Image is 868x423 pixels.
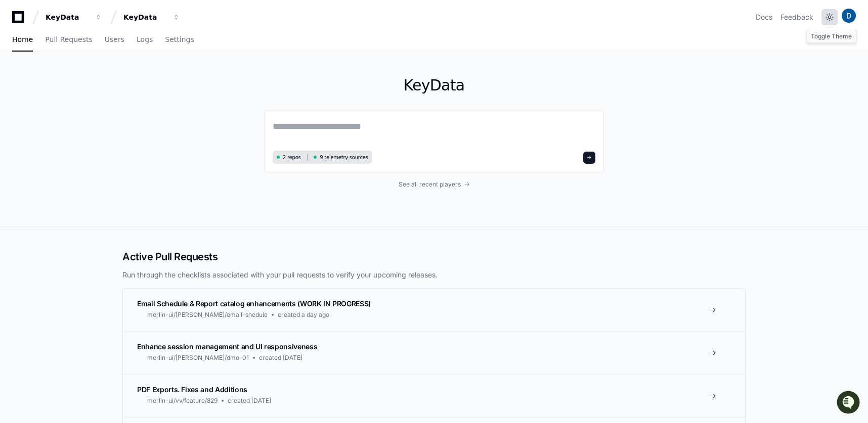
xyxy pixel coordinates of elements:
span: Pylon [101,106,122,114]
button: Start new chat [172,78,184,90]
img: PlayerZero [10,10,30,30]
button: KeyData [41,8,106,26]
p: Run through the checklists associated with your pull requests to verify your upcoming releases. [122,270,746,280]
img: 1756235613930-3d25f9e4-fa56-45dd-b3ad-e072dfbd1548 [10,75,28,93]
a: Pull Requests [45,28,92,52]
span: 2 repos [283,154,301,161]
span: Home [12,36,33,42]
span: merlin-ui/[PERSON_NAME]/dmo-01 [147,354,249,362]
a: Users [105,28,124,52]
a: PDF Exports. Fixes and Additionsmerlin-ui/vv/feature/829created [DATE] [123,374,745,417]
h2: Active Pull Requests [122,250,746,264]
img: ACg8ocLaE6TVMrQLkR7FFxBd1s_xDHVOELASK8Us2G6t1j1JhNAjvA=s96-c [842,9,856,23]
span: Logs [137,36,153,42]
span: Enhance session management and UI responsiveness [137,342,317,351]
div: We're available if you need us! [34,85,128,93]
h1: KeyData [264,76,604,95]
a: Powered byPylon [71,106,122,114]
button: KeyData [119,8,184,26]
span: Users [105,36,124,42]
div: KeyData [123,12,167,22]
span: Settings [165,36,194,42]
a: Home [12,28,33,52]
button: Feedback [780,12,813,22]
div: Welcome [10,40,184,57]
a: Email Schedule & Report catalog enhancements (WORK IN PROGRESS)merlin-ui/[PERSON_NAME]/email-shed... [123,289,745,331]
span: merlin-ui/[PERSON_NAME]/email-shedule [147,311,268,319]
div: KeyData [46,12,89,22]
span: Pull Requests [45,36,92,42]
a: Enhance session management and UI responsivenessmerlin-ui/[PERSON_NAME]/dmo-01created [DATE] [123,331,745,374]
div: Toggle Theme [806,30,856,43]
span: created a day ago [278,311,329,319]
div: Start new chat [34,75,166,85]
a: Logs [137,28,153,52]
span: created [DATE] [228,397,271,405]
span: merlin-ui/vv/feature/829 [147,397,218,405]
span: PDF Exports. Fixes and Additions [137,385,247,394]
span: Email Schedule & Report catalog enhancements (WORK IN PROGRESS) [137,299,371,308]
span: 9 telemetry sources [320,154,368,161]
span: See all recent players [399,180,461,189]
a: See all recent players [264,180,604,189]
a: Docs [756,12,772,22]
iframe: Open customer support [836,390,863,417]
span: created [DATE] [259,354,302,362]
a: Settings [165,28,194,52]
